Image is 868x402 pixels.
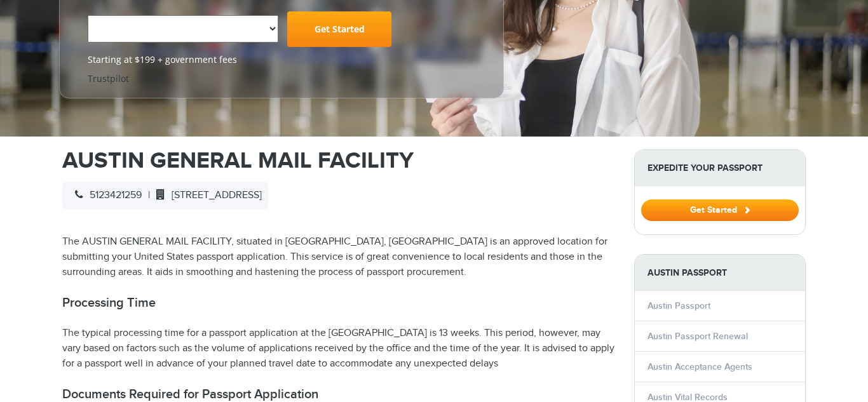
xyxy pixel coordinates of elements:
h1: AUSTIN GENERAL MAIL FACILITY [62,149,615,172]
p: The typical processing time for a passport application at the [GEOGRAPHIC_DATA] is 13 weeks. This... [62,326,615,372]
h2: Processing Time [62,295,615,311]
span: 5123421259 [69,189,142,201]
div: | [62,182,268,210]
span: Starting at $199 + government fees [88,53,475,66]
a: Trustpilot [88,72,129,84]
a: Austin Passport Renewal [648,331,748,342]
strong: Austin Passport [635,255,805,291]
strong: Expedite Your Passport [635,150,805,186]
span: [STREET_ADDRESS] [150,189,262,201]
a: Austin Acceptance Agents [648,361,752,372]
a: Get Started [287,11,391,47]
h2: Documents Required for Passport Application [62,387,615,402]
a: Austin Passport [648,300,710,311]
button: Get Started [641,199,799,221]
a: Get Started [641,204,799,215]
p: The AUSTIN GENERAL MAIL FACILITY, situated in [GEOGRAPHIC_DATA], [GEOGRAPHIC_DATA] is an approved... [62,234,615,280]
